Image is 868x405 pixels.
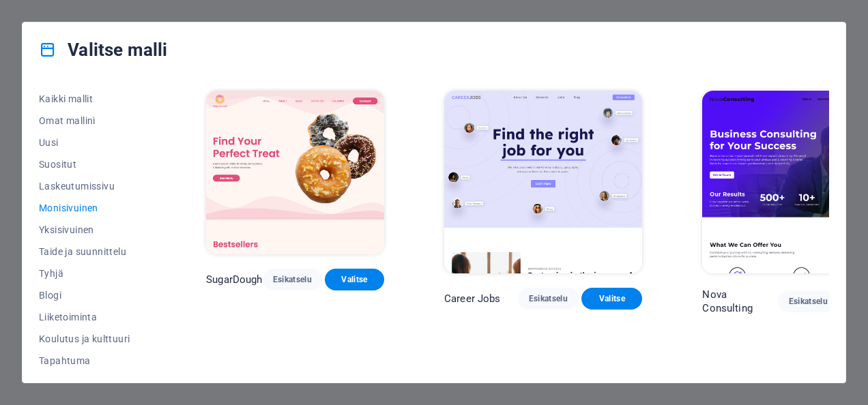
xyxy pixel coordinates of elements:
span: Monisivuinen [39,202,146,213]
span: Tapahtuma [39,355,146,366]
button: Tyhjä [39,262,146,284]
p: SugarDough [206,273,262,286]
button: Valitse [325,269,384,290]
button: Esikatselu [778,290,838,312]
button: Taide ja suunnittelu [39,241,146,262]
span: Uusi [39,137,146,148]
span: Esikatselu [274,274,311,285]
button: Uusi [39,132,146,153]
span: Laskeutumissivu [39,181,146,192]
button: Valitse [581,288,642,310]
span: Valitse [592,293,631,304]
button: Suositut [39,153,146,175]
button: Tapahtuma [39,350,146,372]
span: Suositut [39,159,146,170]
span: Taide ja suunnittelu [39,246,146,257]
span: Omat mallini [39,115,146,126]
span: Blogi [39,290,146,301]
span: Kaikki mallit [39,93,146,104]
p: Career Jobs [444,292,501,305]
h4: Valitse malli [39,39,168,61]
img: SugarDough [206,91,384,254]
button: Omat mallini [39,110,146,132]
span: Tyhjä [39,268,146,279]
span: Liiketoiminta [39,312,146,322]
button: Laskeutumissivu [39,175,146,197]
button: Koulutus ja kulttuuri [39,328,146,350]
span: Valitse [336,274,373,285]
button: Liiketoiminta [39,306,146,328]
button: Monisivuinen [39,197,146,219]
button: Esikatselu [263,269,322,290]
button: Esikatselu [518,288,579,310]
button: Kaikki mallit [39,88,146,110]
span: Yksisivuinen [39,224,146,235]
p: Nova Consulting [702,288,778,315]
button: Yksisivuinen [39,219,146,241]
span: Koulutus ja kulttuuri [39,333,146,344]
button: Blogi [39,284,146,306]
span: Esikatselu [789,296,827,307]
span: Esikatselu [529,293,568,304]
img: Career Jobs [444,91,642,273]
